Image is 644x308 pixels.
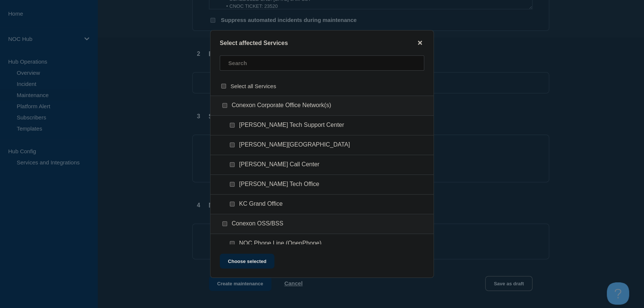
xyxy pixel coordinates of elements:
input: KC Vivion Call Center checkbox [230,162,235,167]
input: KC Vivion Tech Office checkbox [230,182,235,187]
input: Conexon Corporate Office Network(s) checkbox [222,103,227,108]
span: [PERSON_NAME] Call Center [239,161,319,169]
input: McDonough Tech Support Center checkbox [230,123,235,128]
input: NOC Phone Line (OpenPhone) checkbox [230,241,235,246]
button: close button [416,39,424,46]
div: Conexon Corporate Office Network(s) [210,96,434,116]
span: [PERSON_NAME] Tech Office [239,181,319,188]
div: Select affected Services [210,39,434,46]
input: KC Grand Office checkbox [230,202,235,206]
button: Choose selected [220,254,274,269]
input: Search [220,55,424,71]
span: [PERSON_NAME][GEOGRAPHIC_DATA] [239,141,350,149]
span: [PERSON_NAME] Tech Support Center [239,122,344,129]
span: Select all Services [231,83,276,89]
input: Conexon OSS/BSS checkbox [222,221,227,226]
input: select all checkbox [221,84,226,89]
input: Jackson Call Center checkbox [230,142,235,147]
span: KC Grand Office [239,200,283,208]
div: Conexon OSS/BSS [210,214,434,234]
span: NOC Phone Line (OpenPhone) [239,240,321,247]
